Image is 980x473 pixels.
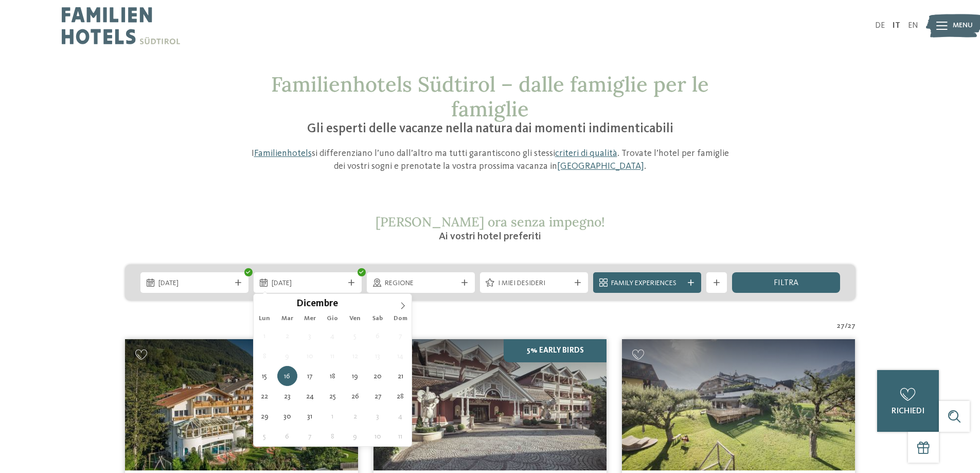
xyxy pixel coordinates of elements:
[390,386,411,406] span: Dicembre 28, 2025
[390,366,411,386] span: Dicembre 21, 2025
[390,406,411,426] span: Gennaio 4, 2026
[345,386,365,406] span: Dicembre 26, 2025
[338,298,372,309] input: Year
[277,326,297,346] span: Dicembre 2, 2025
[255,346,275,366] span: Dicembre 8, 2025
[255,426,275,446] span: Gennaio 5, 2026
[300,426,320,446] span: Gennaio 7, 2026
[953,21,973,31] span: Menu
[498,278,570,289] span: I miei desideri
[246,147,735,173] p: I si differenziano l’uno dall’altro ma tutti garantiscono gli stessi . Trovate l’hotel per famigl...
[366,316,389,322] span: Sab
[368,386,388,406] span: Dicembre 27, 2025
[389,316,412,322] span: Dom
[300,346,320,366] span: Dicembre 10, 2025
[276,316,298,322] span: Mar
[272,278,344,289] span: [DATE]
[296,300,338,309] span: Dicembre
[557,162,644,171] a: [GEOGRAPHIC_DATA]
[622,339,855,470] img: Cercate un hotel per famiglie? Qui troverete solo i migliori!
[845,321,848,331] span: /
[892,407,924,415] span: richiedi
[368,366,388,386] span: Dicembre 20, 2025
[385,278,457,289] span: Regione
[774,279,798,287] span: filtra
[255,386,275,406] span: Dicembre 22, 2025
[323,406,343,426] span: Gennaio 1, 2026
[390,426,411,446] span: Gennaio 11, 2026
[368,346,388,366] span: Dicembre 13, 2025
[345,326,365,346] span: Dicembre 5, 2025
[300,326,320,346] span: Dicembre 3, 2025
[271,71,709,122] span: Familienhotels Südtirol – dalle famiglie per le famiglie
[323,326,343,346] span: Dicembre 4, 2025
[321,316,344,322] span: Gio
[300,366,320,386] span: Dicembre 17, 2025
[875,22,885,30] a: DE
[307,122,673,135] span: Gli esperti delle vacanze nella natura dai momenti indimenticabili
[373,339,607,470] img: Family Spa Grand Hotel Cavallino Bianco ****ˢ
[323,386,343,406] span: Dicembre 25, 2025
[376,214,605,230] span: [PERSON_NAME] ora senza impegno!
[300,406,320,426] span: Dicembre 31, 2025
[255,326,275,346] span: Dicembre 1, 2025
[277,346,297,366] span: Dicembre 9, 2025
[255,366,275,386] span: Dicembre 15, 2025
[368,406,388,426] span: Gennaio 3, 2026
[345,426,365,446] span: Gennaio 9, 2026
[277,386,297,406] span: Dicembre 23, 2025
[277,426,297,446] span: Gennaio 6, 2026
[848,321,856,331] span: 27
[300,386,320,406] span: Dicembre 24, 2025
[837,321,845,331] span: 27
[323,346,343,366] span: Dicembre 11, 2025
[345,406,365,426] span: Gennaio 2, 2026
[390,326,411,346] span: Dicembre 7, 2025
[611,278,683,289] span: Family Experiences
[877,370,939,432] a: richiedi
[439,232,541,242] span: Ai vostri hotel preferiti
[344,316,366,322] span: Ven
[908,22,918,30] a: EN
[158,278,230,289] span: [DATE]
[368,426,388,446] span: Gennaio 10, 2026
[323,426,343,446] span: Gennaio 8, 2026
[125,339,358,470] img: Family Hotel Gutenberg ****
[893,22,900,30] a: IT
[555,149,617,158] a: criteri di qualità
[298,316,321,322] span: Mer
[254,149,312,158] a: Familienhotels
[345,366,365,386] span: Dicembre 19, 2025
[255,406,275,426] span: Dicembre 29, 2025
[368,326,388,346] span: Dicembre 6, 2025
[254,316,276,322] span: Lun
[345,346,365,366] span: Dicembre 12, 2025
[277,366,297,386] span: Dicembre 16, 2025
[323,366,343,386] span: Dicembre 18, 2025
[277,406,297,426] span: Dicembre 30, 2025
[390,346,411,366] span: Dicembre 14, 2025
